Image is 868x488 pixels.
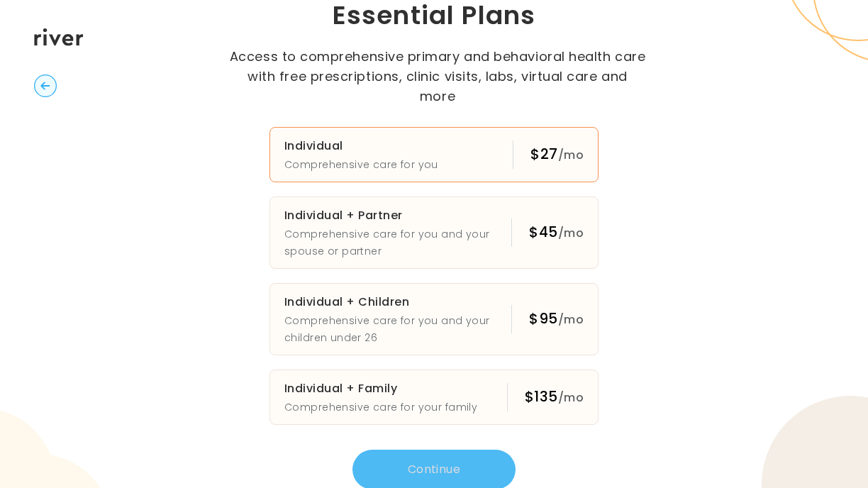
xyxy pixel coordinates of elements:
button: Individual + PartnerComprehensive care for you and your spouse or partner$45/mo [269,196,599,269]
p: Access to comprehensive primary and behavioral health care with free prescriptions, clinic visits... [228,47,647,106]
span: /mo [558,389,584,406]
p: Comprehensive care for your family [284,399,477,416]
h3: Individual [284,136,438,156]
h3: Individual + Partner [284,206,511,226]
h3: Individual + Children [284,292,511,312]
p: Comprehensive care for you and your children under 26 [284,312,511,346]
h3: Individual + Family [284,379,477,399]
p: Comprehensive care for you and your spouse or partner [284,226,511,260]
span: /mo [558,147,584,163]
button: Individual + ChildrenComprehensive care for you and your children under 26$95/mo [269,283,599,355]
button: IndividualComprehensive care for you$27/mo [269,127,599,182]
span: /mo [558,225,584,241]
p: Comprehensive care for you [284,156,438,173]
div: $135 [525,387,584,408]
button: Individual + FamilyComprehensive care for your family$135/mo [269,370,599,425]
span: /mo [558,311,584,328]
div: $95 [529,309,584,330]
div: $27 [530,144,584,165]
div: $45 [529,222,584,243]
